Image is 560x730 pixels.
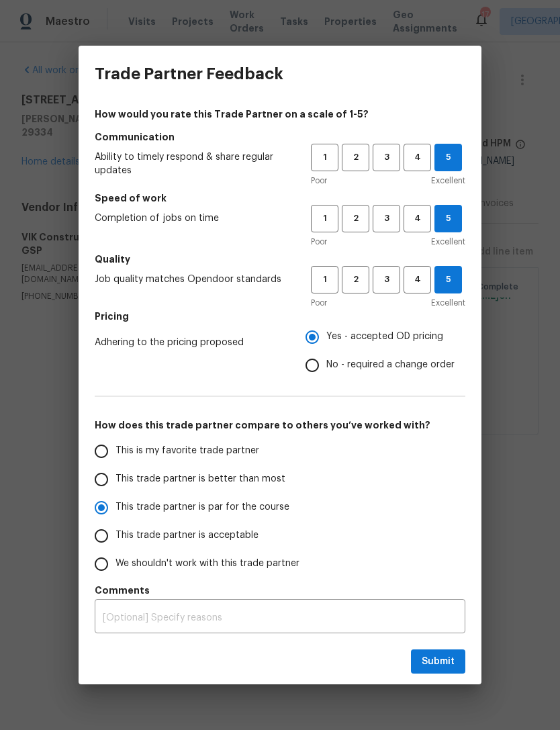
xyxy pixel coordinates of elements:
span: Completion of jobs on time [95,212,289,225]
h5: Quality [95,253,465,266]
span: We shouldn't work with this trade partner [115,557,299,571]
button: 1 [311,205,338,232]
h5: Speed of work [95,191,465,205]
button: 2 [342,266,369,293]
button: 5 [434,144,462,171]
span: Adhering to the pricing proposed [95,336,284,349]
h3: Trade Partner Feedback [95,64,283,83]
button: 4 [404,144,431,171]
span: 1 [312,272,337,287]
button: 1 [311,266,338,293]
button: 5 [434,266,462,293]
span: Excellent [431,235,465,248]
span: Job quality matches Opendoor standards [95,273,289,286]
button: 2 [342,144,369,171]
button: 1 [311,144,338,171]
span: 2 [343,272,368,287]
span: 4 [405,272,430,287]
div: Pricing [306,323,465,379]
span: This trade partner is better than most [115,472,285,486]
span: 2 [343,150,368,165]
span: Excellent [431,174,465,187]
button: 3 [373,266,400,293]
span: Excellent [431,296,465,310]
span: 4 [405,211,430,226]
h5: How does this trade partner compare to others you’ve worked with? [95,418,465,432]
button: 3 [373,144,400,171]
span: 5 [435,211,461,226]
h5: Pricing [95,310,465,323]
span: 1 [312,211,337,226]
span: 5 [435,150,461,165]
span: This trade partner is par for the course [115,500,289,514]
button: 4 [404,205,431,232]
button: 5 [434,205,462,232]
span: Yes - accepted OD pricing [326,330,443,344]
h5: Communication [95,130,465,144]
span: 1 [312,150,337,165]
h4: How would you rate this Trade Partner on a scale of 1-5? [95,107,465,121]
span: Ability to timely respond & share regular updates [95,150,289,177]
span: This is my favorite trade partner [115,444,259,458]
span: This trade partner is acceptable [115,529,259,543]
button: 2 [342,205,369,232]
span: 3 [374,150,399,165]
span: Poor [311,174,327,187]
span: 3 [374,272,399,287]
span: 2 [343,211,368,226]
span: Poor [311,296,327,310]
button: 3 [373,205,400,232]
span: 3 [374,211,399,226]
span: Poor [311,235,327,248]
button: 4 [404,266,431,293]
span: 5 [435,272,461,287]
span: Submit [422,653,455,670]
span: No - required a change order [326,358,455,372]
h5: Comments [95,584,465,597]
div: How does this trade partner compare to others you’ve worked with? [95,437,465,578]
button: Submit [411,649,465,674]
span: 4 [405,150,430,165]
